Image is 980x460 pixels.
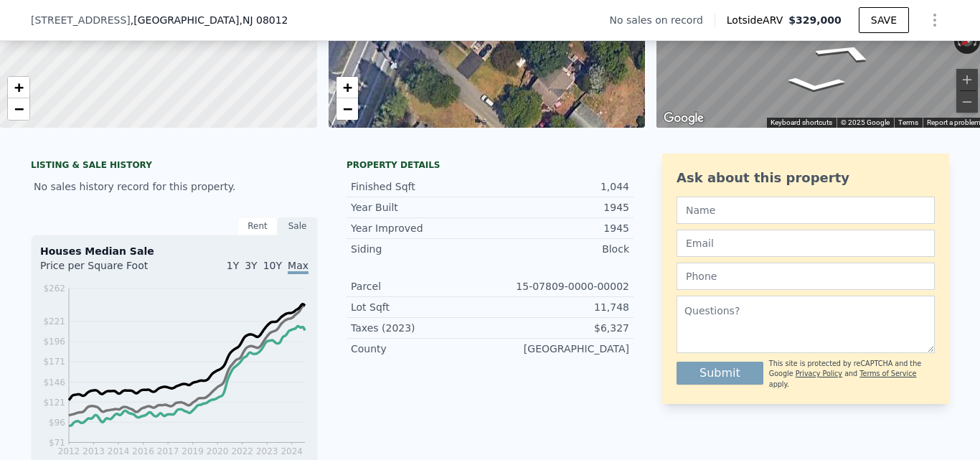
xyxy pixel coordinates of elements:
[898,118,918,126] a: Terms (opens in new tab)
[49,438,65,448] tspan: $71
[796,370,842,377] a: Privacy Policy
[788,14,842,26] span: $329,000
[490,321,629,335] div: $6,327
[31,174,318,200] div: No sales history record for this property.
[40,244,308,258] div: Houses Median Sale
[347,159,633,171] div: Property details
[490,342,629,356] div: [GEOGRAPHIC_DATA]
[342,100,352,118] span: −
[8,98,29,120] a: Zoom out
[490,242,629,256] div: Block
[43,398,65,408] tspan: $121
[351,200,490,215] div: Year Built
[342,78,352,96] span: +
[490,179,629,194] div: 1,044
[490,221,629,235] div: 1945
[40,258,174,281] div: Price per Square Foot
[956,69,978,90] button: Zoom in
[490,300,629,314] div: 11,748
[31,159,318,174] div: LISTING & SALE HISTORY
[83,446,105,456] tspan: 2013
[336,77,358,98] a: Zoom in
[660,109,707,128] a: Open this area in Google Maps (opens a new window)
[859,370,916,377] a: Terms of Service
[859,7,909,33] button: SAVE
[227,260,239,271] span: 1Y
[677,362,763,385] button: Submit
[351,279,490,294] div: Parcel
[769,72,861,95] path: Go Northwest, Garden Ave
[263,260,282,271] span: 10Y
[610,13,715,27] div: No sales on record
[677,263,935,290] input: Phone
[351,321,490,335] div: Taxes (2023)
[14,78,24,96] span: +
[490,279,629,294] div: 15-07809-0000-00002
[677,230,935,257] input: Email
[281,446,303,456] tspan: 2024
[43,316,65,327] tspan: $221
[14,100,24,118] span: −
[278,217,318,235] div: Sale
[351,342,490,356] div: County
[132,446,154,456] tspan: 2016
[231,446,253,456] tspan: 2022
[490,200,629,215] div: 1945
[157,446,179,456] tspan: 2017
[677,168,935,188] div: Ask about this property
[771,118,832,128] button: Keyboard shortcuts
[351,300,490,314] div: Lot Sqft
[131,13,288,27] span: , [GEOGRAPHIC_DATA]
[237,217,278,235] div: Rent
[769,359,935,390] div: This site is protected by reCAPTCHA and the Google and apply.
[841,118,890,126] span: © 2025 Google
[43,283,65,294] tspan: $262
[207,446,229,456] tspan: 2020
[256,446,278,456] tspan: 2023
[972,28,980,54] button: Rotate clockwise
[954,28,962,54] button: Rotate counterclockwise
[336,98,358,120] a: Zoom out
[8,77,29,98] a: Zoom in
[727,13,788,27] span: Lotside ARV
[31,13,131,27] span: [STREET_ADDRESS]
[660,109,707,128] img: Google
[58,446,80,456] tspan: 2012
[351,179,490,194] div: Finished Sqft
[920,6,949,34] button: Show Options
[351,242,490,256] div: Siding
[43,377,65,388] tspan: $146
[245,260,257,271] span: 3Y
[677,197,935,224] input: Name
[43,357,65,367] tspan: $171
[956,91,978,113] button: Zoom out
[288,260,308,274] span: Max
[108,446,130,456] tspan: 2014
[182,446,204,456] tspan: 2019
[793,37,899,67] path: Go Southeast, Old Black Horse Pike
[43,337,65,347] tspan: $196
[351,221,490,235] div: Year Improved
[239,14,288,26] span: , NJ 08012
[49,418,65,428] tspan: $96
